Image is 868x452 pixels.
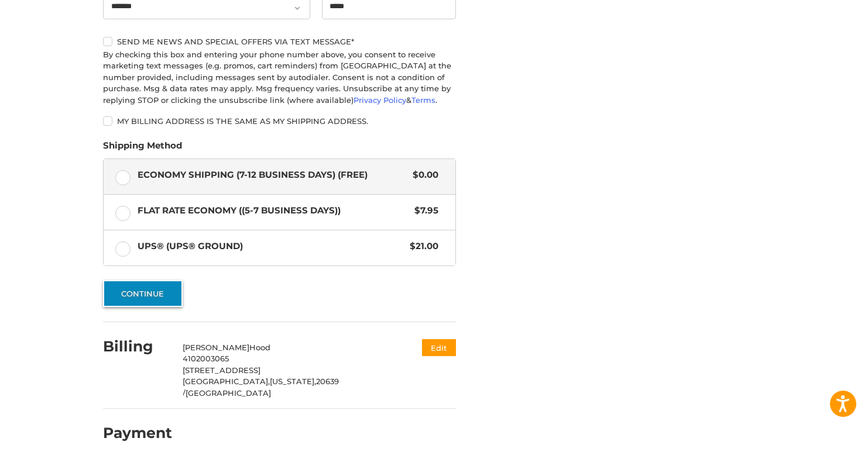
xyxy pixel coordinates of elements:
[183,377,270,386] span: [GEOGRAPHIC_DATA],
[186,388,272,398] span: [GEOGRAPHIC_DATA]
[103,49,456,106] div: By checking this box and entering your phone number above, you consent to receive marketing text ...
[411,95,435,105] a: Terms
[103,139,182,158] legend: Shipping Method
[404,240,438,253] span: $21.00
[103,337,171,356] h2: Billing
[103,116,456,126] label: My billing address is the same as my shipping address.
[422,339,456,356] button: Edit
[270,377,317,386] span: [US_STATE],
[138,168,407,182] span: Economy Shipping (7-12 Business Days) (Free)
[103,37,456,46] label: Send me news and special offers via text message*
[103,280,183,307] button: Continue
[138,204,409,218] span: Flat Rate Economy ((5-7 Business Days))
[771,420,868,452] iframe: Google Customer Reviews
[354,95,406,105] a: Privacy Policy
[103,424,172,442] h2: Payment
[183,365,261,375] span: [STREET_ADDRESS]
[183,343,250,352] span: [PERSON_NAME]
[407,168,438,182] span: $0.00
[138,240,404,253] span: UPS® (UPS® Ground)
[183,354,229,363] span: 4102003065
[250,343,271,352] span: Hood
[183,377,339,398] span: 20639 /
[409,204,438,218] span: $7.95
